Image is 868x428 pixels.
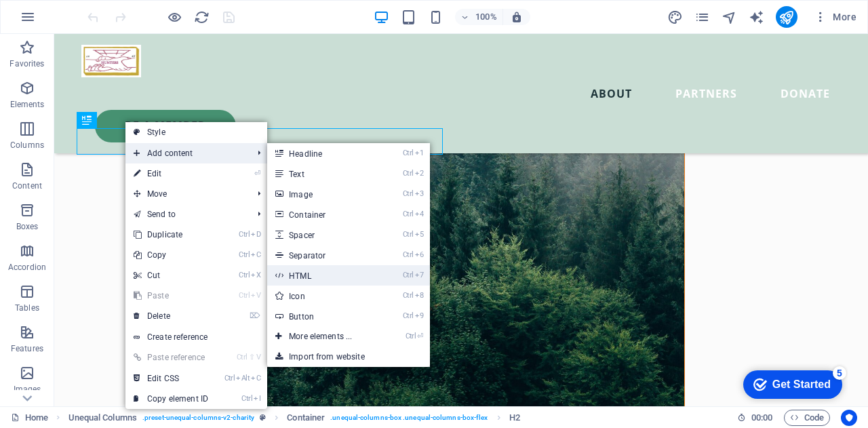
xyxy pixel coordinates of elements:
i: This element is a customizable preset [260,414,266,421]
p: Accordion [8,262,46,273]
a: Ctrl2Text [267,163,379,184]
span: Move [125,184,247,204]
i: Design (Ctrl+Alt+Y) [667,9,683,25]
i: Ctrl [241,394,252,403]
a: CtrlICopy element ID [125,389,216,409]
i: C [251,374,260,383]
span: Click to select. Double-click to edit [509,410,520,426]
button: reload [193,9,210,25]
a: Ctrl⇧VPaste reference [125,347,216,368]
button: text_generator [749,9,765,25]
i: C [251,250,260,259]
span: 00 00 [751,410,772,426]
i: Ctrl [239,271,250,279]
i: Ctrl [403,271,414,279]
span: More [814,10,856,24]
i: Ctrl [403,149,414,157]
i: Alt [236,374,250,383]
p: Boxes [16,221,39,232]
i: 5 [415,230,424,239]
i: 4 [415,210,424,218]
a: ⌦Delete [125,306,216,326]
span: . preset-unequal-columns-v2-charity [142,410,254,426]
button: navigator [722,9,738,25]
span: Add content [125,143,247,163]
i: ⌦ [250,311,260,320]
a: Ctrl4Container [267,204,379,225]
a: Ctrl9Button [267,306,379,326]
i: Ctrl [403,311,414,320]
i: 6 [415,250,424,259]
i: Ctrl [239,291,250,300]
a: Ctrl1Headline [267,143,379,163]
i: Ctrl [406,332,416,341]
a: Ctrl⏎More elements ... [267,326,379,347]
i: X [251,271,260,279]
button: publish [776,6,797,28]
i: Ctrl [239,230,250,239]
button: Code [784,410,830,426]
span: Click to select. Double-click to edit [68,410,137,426]
i: ⇧ [249,353,255,362]
i: D [251,230,260,239]
i: 3 [415,189,424,198]
i: 8 [415,291,424,300]
p: Favorites [9,58,44,69]
button: pages [694,9,711,25]
p: Content [12,180,42,191]
a: Style [125,122,267,142]
i: Ctrl [403,250,414,259]
div: Get Started 5 items remaining, 0% complete [11,7,110,35]
span: Click to select. Double-click to edit [287,410,325,426]
button: 100% [455,9,503,25]
i: V [256,353,260,362]
a: Click to cancel selection. Double-click to open Pages [11,410,48,426]
a: CtrlCCopy [125,245,216,265]
i: Ctrl [403,210,414,218]
a: CtrlXCut [125,265,216,286]
a: CtrlVPaste [125,286,216,306]
div: Get Started [40,15,98,27]
i: Ctrl [403,189,414,198]
h6: 100% [475,9,497,25]
p: Images [14,384,41,395]
i: Ctrl [237,353,248,362]
i: Pages (Ctrl+Alt+S) [694,9,710,25]
p: Columns [10,140,44,151]
h6: Session time [737,410,773,426]
a: Ctrl3Image [267,184,379,204]
i: Ctrl [403,230,414,239]
i: Navigator [722,9,737,25]
i: Reload page [194,9,210,25]
a: CtrlDDuplicate [125,225,216,245]
button: Click here to leave preview mode and continue editing [166,9,182,25]
i: ⏎ [417,332,423,341]
a: Import from website [267,347,430,367]
a: Ctrl7HTML [267,265,379,286]
span: . unequal-columns-box .unequal-columns-box-flex [330,410,488,426]
i: Ctrl [224,374,235,383]
i: 7 [415,271,424,279]
i: 2 [415,169,424,178]
a: Send to [125,204,247,225]
a: ⏎Edit [125,163,216,184]
nav: breadcrumb [68,410,520,426]
div: 5 [100,3,114,16]
i: 9 [415,311,424,320]
a: Ctrl5Spacer [267,225,379,245]
i: AI Writer [749,9,764,25]
i: 1 [415,149,424,157]
p: Tables [15,303,39,313]
i: Ctrl [239,250,250,259]
i: I [254,394,260,403]
span: Code [790,410,824,426]
a: Ctrl6Separator [267,245,379,265]
button: Usercentrics [841,410,857,426]
a: CtrlAltCEdit CSS [125,368,216,389]
i: Ctrl [403,291,414,300]
i: Ctrl [403,169,414,178]
span: : [761,412,763,423]
i: On resize automatically adjust zoom level to fit chosen device. [511,11,523,23]
a: Ctrl8Icon [267,286,379,306]
i: ⏎ [254,169,260,178]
